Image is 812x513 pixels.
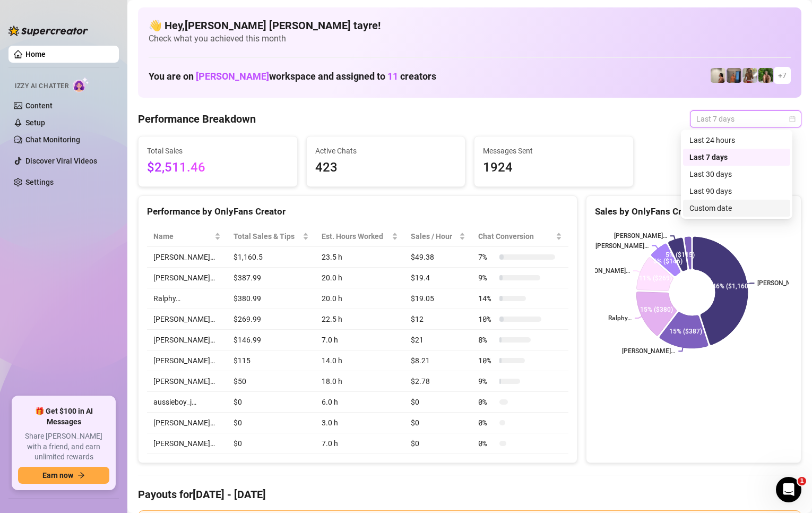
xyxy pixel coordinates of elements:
[315,309,404,330] td: 22.5 h
[315,288,404,309] td: 20.0 h
[689,151,784,163] div: Last 7 days
[138,487,801,502] h4: Payouts for [DATE] - [DATE]
[798,477,806,485] span: 1
[683,149,790,166] div: Last 7 days
[478,334,495,346] span: 8 %
[478,375,495,387] span: 9 %
[227,247,316,268] td: $1,160.5
[483,145,625,157] span: Messages Sent
[147,268,227,288] td: [PERSON_NAME]…
[478,438,495,449] span: 0 %
[622,348,675,355] text: [PERSON_NAME]…
[25,50,46,58] a: Home
[315,413,404,433] td: 3.0 h
[404,413,472,433] td: $0
[404,309,472,330] td: $12
[73,77,89,92] img: AI Chatter
[608,314,632,322] text: Ralphy…
[147,226,227,247] th: Name
[77,472,85,479] span: arrow-right
[595,204,792,219] div: Sales by OnlyFans Creator
[683,183,790,200] div: Last 90 days
[683,200,790,217] div: Custom date
[404,350,472,371] td: $8.21
[147,392,227,413] td: aussieboy_j…
[742,68,757,83] img: Nathaniel
[404,226,472,247] th: Sales / Hour
[689,185,784,197] div: Last 90 days
[478,313,495,325] span: 10 %
[147,145,289,157] span: Total Sales
[227,350,316,371] td: $115
[696,111,795,127] span: Last 7 days
[478,396,495,408] span: 0 %
[404,247,472,268] td: $49.38
[147,433,227,454] td: [PERSON_NAME]…
[478,251,495,263] span: 7 %
[25,101,53,110] a: Content
[404,268,472,288] td: $19.4
[25,178,54,186] a: Settings
[472,226,568,247] th: Chat Conversion
[147,330,227,350] td: [PERSON_NAME]…
[315,433,404,454] td: 7.0 h
[147,309,227,330] td: [PERSON_NAME]…
[315,330,404,350] td: 7.0 h
[149,18,791,33] h4: 👋 Hey, [PERSON_NAME] [PERSON_NAME] tayre !
[42,471,73,480] span: Earn now
[478,417,495,429] span: 0 %
[147,288,227,309] td: Ralphy…
[315,247,404,268] td: 23.5 h
[15,81,68,91] span: Izzy AI Chatter
[315,392,404,413] td: 6.0 h
[387,71,398,82] span: 11
[595,242,649,250] text: [PERSON_NAME]…
[25,118,45,127] a: Setup
[322,230,390,242] div: Est. Hours Worked
[315,145,457,157] span: Active Chats
[711,68,725,83] img: Ralphy
[478,230,554,242] span: Chat Conversion
[149,71,436,82] h1: You are on workspace and assigned to creators
[227,268,316,288] td: $387.99
[196,71,269,82] span: [PERSON_NAME]
[315,268,404,288] td: 20.0 h
[138,112,256,126] h4: Performance Breakdown
[614,233,667,240] text: [PERSON_NAME]…
[315,158,457,178] span: 423
[478,293,495,304] span: 14 %
[227,433,316,454] td: $0
[478,355,495,366] span: 10 %
[8,25,88,36] img: logo-BBDzfeDw.svg
[404,288,472,309] td: $19.05
[315,371,404,392] td: 18.0 h
[227,392,316,413] td: $0
[25,135,80,144] a: Chat Monitoring
[147,371,227,392] td: [PERSON_NAME]…
[147,158,289,178] span: $2,511.46
[227,226,316,247] th: Total Sales & Tips
[234,230,301,242] span: Total Sales & Tips
[758,280,811,287] text: [PERSON_NAME]…
[147,204,568,219] div: Performance by OnlyFans Creator
[778,70,787,81] span: + 7
[404,330,472,350] td: $21
[758,68,773,83] img: Nathaniel
[153,230,212,242] span: Name
[483,158,625,178] span: 1924
[227,288,316,309] td: $380.99
[411,230,457,242] span: Sales / Hour
[577,267,630,275] text: [PERSON_NAME]…
[149,33,791,45] span: Check what you achieved this month
[683,132,790,149] div: Last 24 hours
[776,477,801,502] iframe: Intercom live chat
[227,413,316,433] td: $0
[147,413,227,433] td: [PERSON_NAME]…
[18,406,109,427] span: 🎁 Get $100 in AI Messages
[315,350,404,371] td: 14.0 h
[727,68,741,83] img: Wayne
[25,157,97,165] a: Discover Viral Videos
[478,272,495,284] span: 9 %
[227,330,316,350] td: $146.99
[689,202,784,214] div: Custom date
